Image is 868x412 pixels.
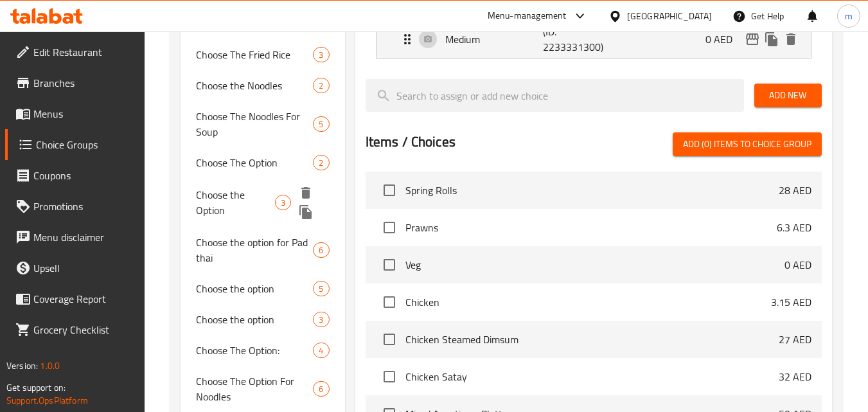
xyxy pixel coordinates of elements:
button: duplicate [762,30,781,49]
button: Add New [754,84,822,107]
div: Choices [313,242,329,258]
span: Choose The Option [196,155,313,170]
div: Choose The Option For Noodles6 [181,366,344,412]
button: delete [296,183,315,202]
span: Add (0) items to choice group [683,136,811,152]
div: Choices [313,381,329,397]
div: Choose the option3 [181,304,344,335]
span: 6 [314,383,328,395]
h2: Items / Choices [366,132,456,152]
span: Chicken Satay [405,369,779,384]
a: Menus [5,98,145,129]
p: 0 AED [705,31,743,47]
a: Menu disclaimer [5,222,145,253]
span: Choice Groups [36,137,135,152]
p: 6.3 AED [777,220,811,235]
div: Choose the option for Pad thai6 [181,227,344,273]
span: Prawns [405,220,777,235]
p: 3.15 AED [771,294,811,310]
span: Menus [33,106,135,121]
span: Select choice [376,326,403,353]
button: delete [781,30,801,49]
span: 3 [314,49,328,61]
div: [GEOGRAPHIC_DATA] [627,9,712,23]
p: 27 AED [779,332,811,347]
button: edit [743,30,762,49]
span: 5 [314,283,328,295]
a: Branches [5,67,145,98]
span: 3 [276,197,290,209]
span: Grocery Checklist [33,322,135,337]
span: Veg [405,257,784,273]
div: Choices [313,155,329,170]
div: Expand [376,21,811,58]
span: Choose The Option: [196,343,313,358]
span: 4 [314,345,328,357]
span: Choose the Option [196,187,275,218]
span: Menu disclaimer [33,229,135,245]
span: Select choice [376,251,403,278]
p: (ID: 2233331300) [543,24,608,55]
span: 3 [314,314,328,326]
p: 32 AED [779,369,811,384]
span: Chicken Steamed Dimsum [405,332,779,347]
button: Add (0) items to choice group [673,132,822,156]
a: Promotions [5,191,145,222]
span: 2 [314,80,328,92]
input: search [366,79,744,112]
button: duplicate [296,202,315,222]
div: Choices [313,47,329,62]
span: m [845,9,853,23]
p: Medium [445,31,544,47]
span: Chicken [405,294,771,310]
span: Select choice [376,214,403,241]
div: Choose The Fried Rice3 [181,39,344,70]
span: Choose The Option For Noodles [196,373,313,404]
span: Promotions [33,199,135,214]
div: Choices [313,281,329,296]
span: Select choice [376,289,403,316]
div: Choose The Noodles For Soup5 [181,101,344,147]
span: Edit Restaurant [33,44,135,60]
div: Choose the option5 [181,273,344,304]
div: Choose the Option3deleteduplicate [181,178,344,227]
a: Coupons [5,160,145,191]
span: Choose the option for Pad thai [196,235,313,265]
span: Branches [33,75,135,91]
span: Coupons [33,168,135,183]
a: Choice Groups [5,129,145,160]
span: Spring Rolls [405,183,779,198]
span: Get support on: [6,379,66,396]
span: Coverage Report [33,291,135,307]
span: Choose the option [196,281,313,296]
span: 5 [314,118,328,130]
a: Grocery Checklist [5,314,145,345]
span: Version: [6,357,38,374]
a: Edit Restaurant [5,37,145,67]
span: Add New [765,87,811,103]
span: 6 [314,244,328,256]
span: Select choice [376,363,403,390]
div: Choose the Noodles2 [181,70,344,101]
div: Choices [313,116,329,132]
span: Choose the option [196,312,313,327]
span: Choose the Noodles [196,78,313,93]
a: Upsell [5,253,145,283]
span: Choose The Fried Rice [196,47,313,62]
p: 0 AED [784,257,811,273]
span: 2 [314,157,328,169]
div: Menu-management [488,8,567,24]
span: Choose The Noodles For Soup [196,109,313,139]
div: Choices [313,312,329,327]
span: Upsell [33,260,135,276]
div: Choices [313,343,329,358]
div: Choose The Option2 [181,147,344,178]
a: Support.OpsPlatform [6,392,88,409]
p: 28 AED [779,183,811,198]
li: Expand [366,15,822,64]
div: Choices [313,78,329,93]
a: Coverage Report [5,283,145,314]
span: 1.0.0 [40,357,60,374]
div: Choose The Option:4 [181,335,344,366]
